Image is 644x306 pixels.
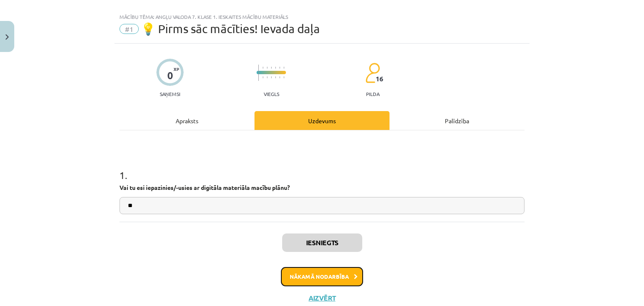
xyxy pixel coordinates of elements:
[267,67,267,69] img: icon-short-line-57e1e144782c952c97e751825c79c345078a6d821885a25fce030b3d8c18986b.svg
[119,24,139,34] span: #1
[275,67,276,69] img: icon-short-line-57e1e144782c952c97e751825c79c345078a6d821885a25fce030b3d8c18986b.svg
[279,67,280,69] img: icon-short-line-57e1e144782c952c97e751825c79c345078a6d821885a25fce030b3d8c18986b.svg
[5,34,9,40] img: icon-close-lesson-0947bae3869378f0d4975bcd49f059093ad1ed9edebbc8119c70593378902aed.svg
[119,111,254,130] div: Apraksts
[365,62,380,83] img: students-c634bb4e5e11cddfef0936a35e636f08e4e9abd3cc4e673bd6f9a4125e45ecb1.svg
[156,91,184,97] p: Saņemsi
[271,76,272,78] img: icon-short-line-57e1e144782c952c97e751825c79c345078a6d821885a25fce030b3d8c18986b.svg
[267,76,267,78] img: icon-short-line-57e1e144782c952c97e751825c79c345078a6d821885a25fce030b3d8c18986b.svg
[119,14,525,20] div: Mācību tēma: Angļu valoda 7. klase 1. ieskaites mācību materiāls
[264,91,279,97] p: Viegls
[306,294,338,302] button: Aizvērt
[281,267,363,286] button: Nākamā nodarbība
[283,67,284,69] img: icon-short-line-57e1e144782c952c97e751825c79c345078a6d821885a25fce030b3d8c18986b.svg
[390,111,525,130] div: Palīdzība
[271,67,272,69] img: icon-short-line-57e1e144782c952c97e751825c79c345078a6d821885a25fce030b3d8c18986b.svg
[167,70,173,81] div: 0
[366,91,379,97] p: pilda
[262,67,263,69] img: icon-short-line-57e1e144782c952c97e751825c79c345078a6d821885a25fce030b3d8c18986b.svg
[275,76,276,78] img: icon-short-line-57e1e144782c952c97e751825c79c345078a6d821885a25fce030b3d8c18986b.svg
[258,65,259,81] img: icon-long-line-d9ea69661e0d244f92f715978eff75569469978d946b2353a9bb055b3ed8787d.svg
[282,233,362,252] button: Iesniegts
[254,111,390,130] div: Uzdevums
[119,155,525,181] h1: 1 .
[262,76,263,78] img: icon-short-line-57e1e144782c952c97e751825c79c345078a6d821885a25fce030b3d8c18986b.svg
[141,22,320,36] span: 💡 Pirms sāc mācīties! Ievada daļa
[279,76,280,78] img: icon-short-line-57e1e144782c952c97e751825c79c345078a6d821885a25fce030b3d8c18986b.svg
[174,67,179,71] span: XP
[283,76,284,78] img: icon-short-line-57e1e144782c952c97e751825c79c345078a6d821885a25fce030b3d8c18986b.svg
[119,184,290,191] strong: Vai tu esi iepazinies/-usies ar digitāla materiāla macību plānu?
[376,75,383,83] span: 16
